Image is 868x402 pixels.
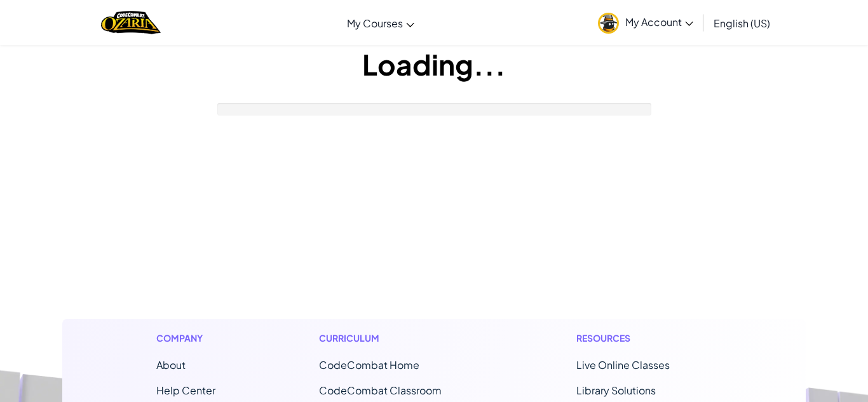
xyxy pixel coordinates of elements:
[707,6,776,40] a: English (US)
[156,358,186,372] a: About
[319,358,419,372] span: CodeCombat Home
[576,384,656,397] a: Library Solutions
[598,13,619,34] img: avatar
[576,332,712,345] h1: Resources
[347,17,403,30] span: My Courses
[156,332,215,345] h1: Company
[625,15,693,29] span: My Account
[319,332,473,345] h1: Curriculum
[576,358,670,372] a: Live Online Classes
[341,6,421,40] a: My Courses
[156,384,215,397] a: Help Center
[714,17,770,30] span: English (US)
[592,3,700,43] a: My Account
[101,10,160,36] img: Home
[319,384,442,397] a: CodeCombat Classroom
[101,10,160,36] a: Ozaria by CodeCombat logo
